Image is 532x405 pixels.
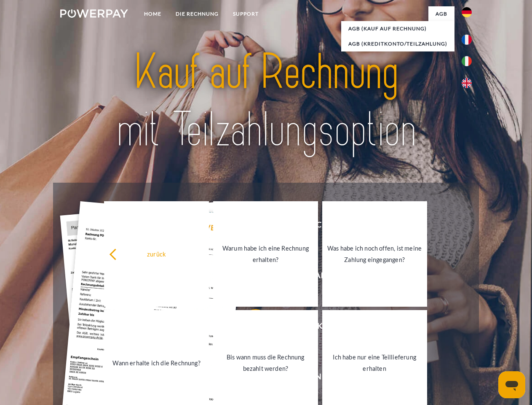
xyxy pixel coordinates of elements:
img: logo-powerpay-white.svg [60,9,128,18]
div: Warum habe ich eine Rechnung erhalten? [218,243,313,265]
a: agb [428,6,454,22]
a: Home [137,6,168,22]
a: AGB (Kauf auf Rechnung) [341,21,454,36]
img: it [462,56,472,66]
img: de [462,7,472,17]
a: Was habe ich noch offen, ist meine Zahlung eingegangen? [322,201,427,307]
div: zurück [109,248,204,259]
div: Ich habe nur eine Teillieferung erhalten [327,351,422,374]
img: fr [462,35,472,45]
div: Wann erhalte ich die Rechnung? [109,357,204,368]
div: Bis wann muss die Rechnung bezahlt werden? [218,351,313,374]
img: en [462,78,472,88]
a: DIE RECHNUNG [168,6,226,22]
a: AGB (Kreditkonto/Teilzahlung) [341,36,454,51]
img: title-powerpay_de.svg [80,40,452,162]
iframe: Schaltfläche zum Öffnen des Messaging-Fensters [498,371,525,398]
div: Was habe ich noch offen, ist meine Zahlung eingegangen? [327,243,422,265]
a: SUPPORT [226,6,266,22]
